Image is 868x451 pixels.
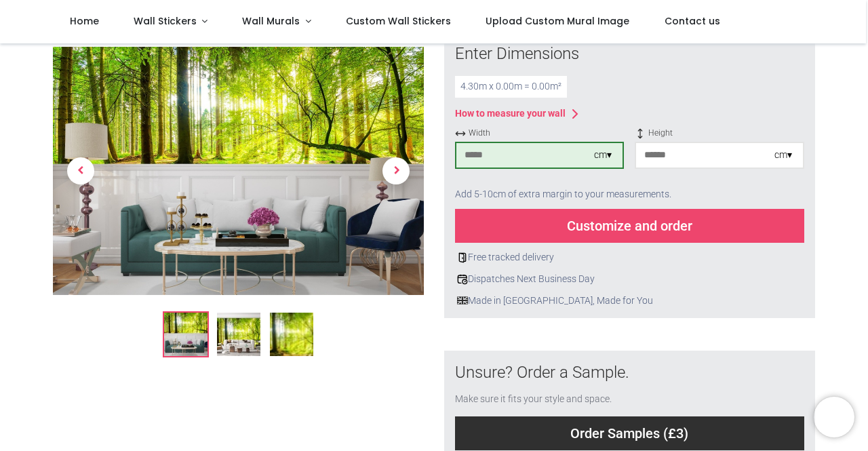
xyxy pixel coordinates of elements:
span: Custom Wall Stickers [346,14,451,28]
span: Height [635,128,804,139]
div: Enter Dimensions [455,43,804,66]
img: Sunlit Green Trees Forest Wall Mural Wallpaper [164,313,208,357]
span: Upload Custom Mural Image [486,14,629,28]
div: cm ▾ [774,149,792,162]
div: Unsure? Order a Sample. [455,361,804,385]
img: Sunlit Green Trees Forest Wall Mural Wallpaper [53,47,424,295]
iframe: Brevo live chat [814,397,854,437]
div: Dispatches Next Business Day [455,273,804,286]
div: Made in [GEOGRAPHIC_DATA], Made for You [455,294,804,308]
img: WS-42824-02 [217,313,260,357]
div: Make sure it fits your style and space. [455,393,804,406]
a: Previous [53,84,108,258]
div: How to measure your wall [455,107,566,121]
div: 4.30 m x 0.00 m = 0.00 m² [455,76,567,98]
div: Order Samples (£3) [455,416,804,450]
div: Customize and order [455,209,804,243]
div: Add 5-10cm of extra margin to your measurements. [455,180,804,210]
span: Wall Stickers [134,14,197,28]
span: Next [382,157,410,184]
span: Previous [67,157,94,184]
img: uk [457,295,468,306]
div: Free tracked delivery [455,251,804,264]
span: Wall Murals [242,14,300,28]
span: Width [455,128,624,139]
span: Contact us [665,14,720,28]
div: cm ▾ [594,149,612,162]
a: Next [368,84,424,258]
img: WS-42824-03 [270,313,313,357]
span: Home [70,14,99,28]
